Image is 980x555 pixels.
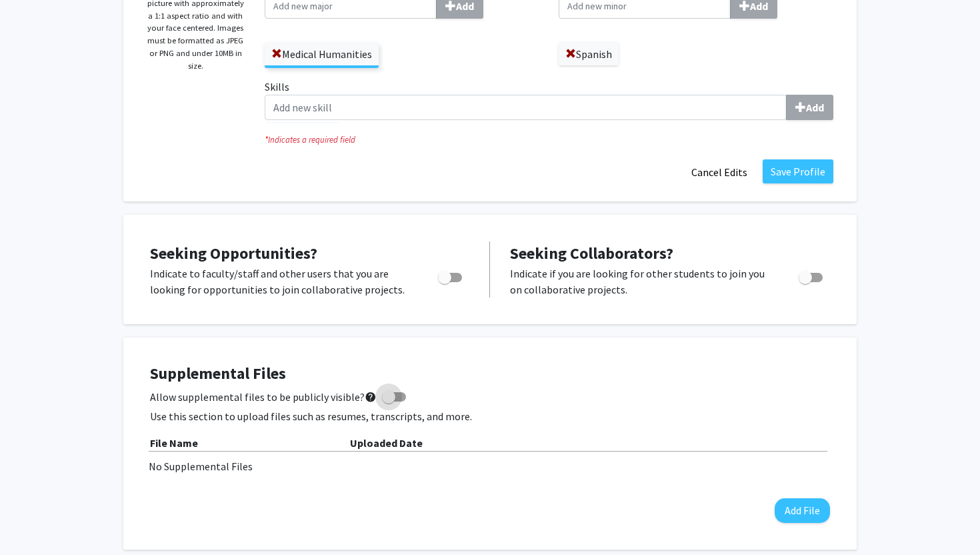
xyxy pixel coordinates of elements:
[365,389,377,405] mat-icon: help
[150,243,317,263] span: Seeking Opportunities?
[775,498,830,523] button: Add File
[150,364,830,384] h4: Supplemental Files
[150,265,413,298] p: Indicate to faculty/staff and other users that you are looking for opportunities to join collabor...
[763,159,833,183] button: Save Profile
[793,265,830,286] div: Toggle
[510,243,673,263] span: Seeking Collaborators?
[150,436,198,450] b: File Name
[150,408,830,424] p: Use this section to upload files such as resumes, transcripts, and more.
[433,265,469,286] div: Toggle
[806,101,824,114] b: Add
[149,458,831,474] div: No Supplemental Files
[265,133,833,146] i: Indicates a required field
[786,95,833,120] button: Skills
[683,159,756,185] button: Cancel Edits
[265,43,379,65] label: Medical Humanities
[559,43,619,65] label: Spanish
[265,95,787,120] input: SkillsAdd
[150,389,377,405] span: Allow supplemental files to be publicly visible?
[10,495,57,545] iframe: Chat
[510,265,773,298] p: Indicate if you are looking for other students to join you on collaborative projects.
[265,79,833,120] label: Skills
[350,436,423,450] b: Uploaded Date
